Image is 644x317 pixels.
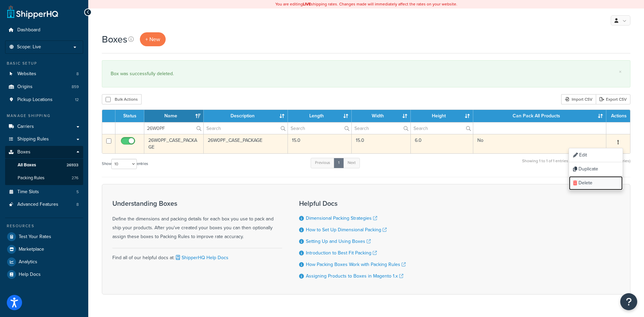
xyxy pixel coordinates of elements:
th: Width : activate to sort column ascending [352,110,410,122]
span: 8 [76,71,79,77]
span: Scope: Live [17,44,41,50]
span: Boxes [17,149,31,155]
a: Delete [569,176,623,190]
th: Name : activate to sort column ascending [144,110,204,122]
a: Boxes [5,146,83,158]
a: Websites 8 [5,68,83,80]
th: Description : activate to sort column ascending [204,110,288,122]
b: LIVE [303,1,311,7]
a: Introduction to Best Fit Packing [306,249,377,256]
span: Shipping Rules [17,136,49,142]
div: Import CSV [561,94,596,104]
label: Show entries [102,159,148,169]
th: Height : activate to sort column ascending [411,110,473,122]
li: Websites [5,68,83,80]
a: + New [140,32,166,46]
li: Advanced Features [5,198,83,211]
a: Test Your Rates [5,231,83,243]
td: 6.0 [411,134,473,153]
span: Marketplace [19,247,44,252]
h3: Helpful Docs [299,200,406,207]
td: 15.0 [352,134,410,153]
a: Dimensional Packing Strategies [306,215,377,222]
button: Open Resource Center [620,293,637,310]
a: All Boxes 26933 [5,159,83,171]
a: Origins 859 [5,81,83,93]
a: × [619,69,622,74]
span: 5 [76,189,79,195]
a: Edit [569,148,623,162]
td: 26W0PF_CASE_PACKAGE [144,134,204,153]
a: Carriers [5,120,83,133]
span: 276 [72,175,78,181]
span: Advanced Features [17,202,58,207]
a: Assigning Products to Boxes in Magento 1.x [306,272,403,280]
a: Shipping Rules [5,133,83,146]
li: Boxes [5,146,83,185]
span: Dashboard [17,27,40,33]
td: 15.0 [288,134,352,153]
td: No [473,134,606,153]
a: How to Set Up Dimensional Packing [306,226,387,233]
span: Websites [17,71,36,77]
li: Packing Rules [5,172,83,184]
span: Time Slots [17,189,39,195]
th: Can Pack All Products : activate to sort column ascending [473,110,606,122]
a: Help Docs [5,268,83,281]
li: Origins [5,81,83,93]
a: Time Slots 5 [5,186,83,198]
div: Manage Shipping [5,113,83,119]
a: Setting Up and Using Boxes [306,238,371,245]
span: All Boxes [18,162,36,168]
input: Search [288,122,351,134]
div: Resources [5,223,83,229]
li: All Boxes [5,159,83,171]
span: Pickup Locations [17,97,53,103]
li: Pickup Locations [5,94,83,106]
a: Next [343,158,360,168]
a: Duplicate [569,162,623,176]
input: Search [144,122,203,134]
span: 12 [75,97,79,103]
span: 859 [72,84,79,90]
a: ShipperHQ Help Docs [174,254,228,261]
span: Test Your Rates [19,234,51,240]
a: Previous [311,158,334,168]
h1: Boxes [102,33,127,46]
a: Analytics [5,256,83,268]
div: Basic Setup [5,61,83,66]
span: Packing Rules [18,175,44,181]
input: Search [352,122,410,134]
span: 26933 [67,162,78,168]
a: ShipperHQ Home [7,5,58,19]
span: Help Docs [19,272,41,278]
li: Time Slots [5,186,83,198]
span: Origins [17,84,33,90]
span: Carriers [17,124,34,130]
span: Analytics [19,259,37,265]
button: Bulk Actions [102,94,142,104]
span: + New [145,35,160,43]
a: 1 [334,158,344,168]
div: Box was successfully deleted. [111,69,622,79]
a: Dashboard [5,24,83,36]
a: Packing Rules 276 [5,172,83,184]
span: 8 [76,202,79,207]
th: Actions [606,110,630,122]
a: Marketplace [5,243,83,255]
a: How Packing Boxes Work with Packing Rules [306,261,406,268]
h3: Understanding Boxes [112,200,282,207]
select: Showentries [111,159,137,169]
div: Find all of our helpful docs at: [112,248,282,262]
a: Pickup Locations 12 [5,94,83,106]
input: Search [204,122,288,134]
td: 26W0PF_CASE_PACKAGE [204,134,288,153]
a: Advanced Features 8 [5,198,83,211]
